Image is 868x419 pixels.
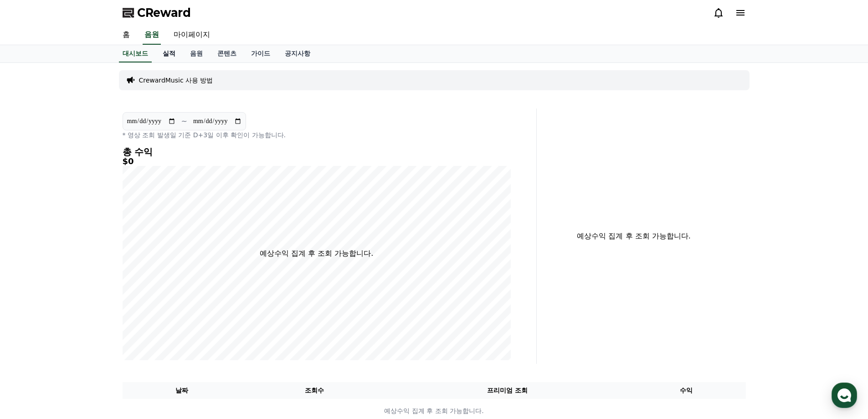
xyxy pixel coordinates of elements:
[244,45,277,62] a: 가이드
[60,289,118,312] a: 대화
[155,45,183,62] a: 실적
[123,130,511,140] p: * 영상 조회 발생일 기준 D+3일 이후 확인이 가능합니다.
[118,289,175,312] a: 설정
[139,76,213,85] a: CrewardMusic 사용 방법
[181,116,187,127] p: ~
[123,147,511,157] h4: 총 수익
[115,26,137,45] a: 홈
[627,382,746,399] th: 수익
[544,231,724,242] p: 예상수익 집계 후 조회 가능합니다.
[166,26,217,45] a: 마이페이지
[210,45,244,62] a: 콘텐츠
[260,248,373,259] p: 예상수익 집계 후 조회 가능합니다.
[137,5,191,20] span: CReward
[143,26,161,45] a: 음원
[29,303,34,310] span: 홈
[277,45,318,62] a: 공지사항
[183,45,210,62] a: 음원
[119,45,152,62] a: 대시보드
[123,382,241,399] th: 날짜
[123,157,511,166] h5: $0
[123,5,191,20] a: CReward
[3,289,60,312] a: 홈
[123,406,745,416] p: 예상수익 집계 후 조회 가능합니다.
[83,303,94,310] span: 대화
[388,382,627,399] th: 프리미엄 조회
[141,303,152,310] span: 설정
[241,382,387,399] th: 조회수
